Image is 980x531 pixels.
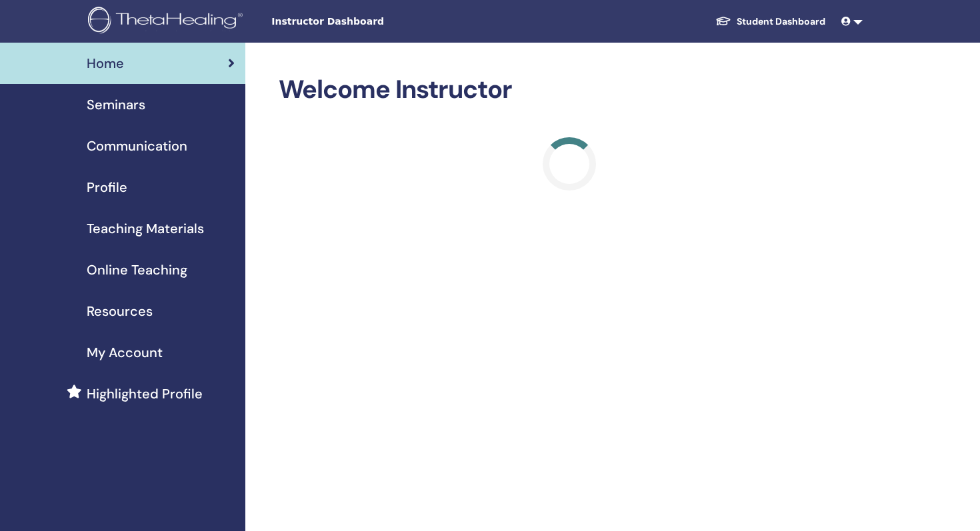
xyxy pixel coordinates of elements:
[87,177,127,197] span: Profile
[87,53,124,73] span: Home
[88,7,247,37] img: logo.png
[705,9,836,34] a: Student Dashboard
[271,15,471,29] span: Instructor Dashboard
[87,384,203,404] span: Highlighted Profile
[87,136,187,156] span: Communication
[87,219,204,239] span: Teaching Materials
[715,15,731,27] img: graduation-cap-white.svg
[279,75,861,105] h2: Welcome Instructor
[87,342,163,362] span: My Account
[87,301,153,321] span: Resources
[87,95,145,115] span: Seminars
[87,260,187,280] span: Online Teaching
